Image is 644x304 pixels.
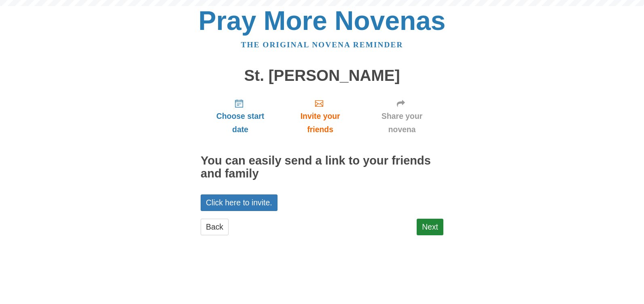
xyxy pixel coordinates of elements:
[201,154,443,180] h2: You can easily send a link to your friends and family
[201,67,443,84] h1: St. [PERSON_NAME]
[241,40,403,49] a: The original novena reminder
[201,92,280,140] a: Choose start date
[280,92,360,140] a: Invite your friends
[360,92,443,140] a: Share your novena
[209,110,272,136] span: Choose start date
[199,6,446,36] a: Pray More Novenas
[417,219,443,235] a: Next
[369,110,435,136] span: Share your novena
[201,194,278,211] a: Click here to invite.
[288,110,352,136] span: Invite your friends
[201,219,229,235] a: Back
